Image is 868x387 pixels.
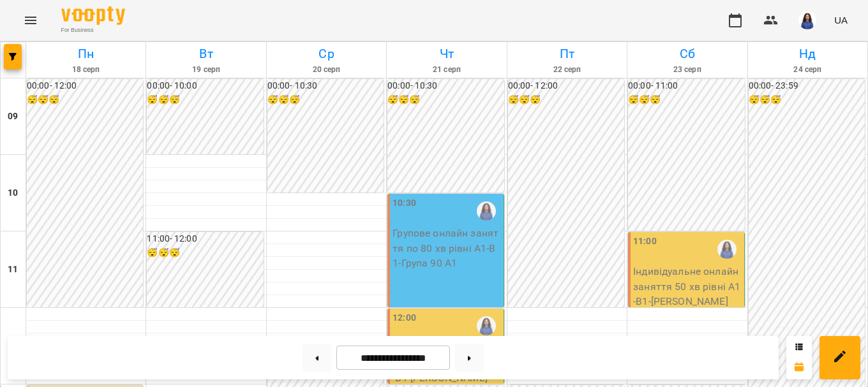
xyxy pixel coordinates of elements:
h6: 00:00 - 10:30 [267,79,384,93]
h6: 11:00 - 12:00 [147,232,263,246]
h6: 00:00 - 10:30 [387,79,504,93]
label: 11:00 [633,235,657,249]
h6: 00:00 - 11:00 [628,79,744,93]
h6: 22 серп [509,64,625,76]
h6: 😴😴😴 [27,93,143,107]
h6: Нд [750,44,865,64]
h6: Вт [148,44,264,64]
h6: Пт [509,44,625,64]
h6: 😴😴😴 [147,246,263,260]
img: Даніела [477,201,496,221]
h6: Пн [28,44,144,64]
h6: 😴😴😴 [749,93,865,107]
h6: 😴😴😴 [628,93,744,107]
label: 10:30 [393,196,416,210]
span: For Business [61,26,125,34]
img: 896d7bd98bada4a398fcb6f6c121a1d1.png [798,11,816,29]
h6: 😴😴😴 [508,93,624,107]
img: Voopty Logo [61,6,125,25]
h6: 21 серп [389,64,504,76]
h6: 24 серп [750,64,865,76]
h6: 😴😴😴 [387,93,504,107]
h6: Сб [629,44,745,64]
h6: 23 серп [629,64,745,76]
h6: 20 серп [269,64,384,76]
h6: 00:00 - 12:00 [27,79,143,93]
p: Групове онлайн заняття по 80 хв рівні А1-В1 - Група 90 A1 [393,226,500,271]
h6: 😴😴😴 [147,93,263,107]
button: UA [829,8,853,32]
h6: 00:00 - 23:59 [749,79,865,93]
h6: Ср [269,44,384,64]
h6: 😴😴😴 [267,93,384,107]
h6: 11 [8,263,18,277]
img: Даніела [717,240,737,259]
label: 12:00 [393,311,416,325]
h6: 19 серп [148,64,264,76]
p: Індивідуальне онлайн заняття 50 хв рівні А1-В1 - [PERSON_NAME] [633,264,741,309]
button: Menu [15,5,46,36]
h6: 00:00 - 12:00 [508,79,624,93]
span: UA [834,13,848,27]
h6: 10 [8,186,18,200]
img: Даніела [477,316,496,335]
h6: 18 серп [28,64,144,76]
h6: 00:00 - 10:00 [147,79,263,93]
h6: 09 [8,110,18,124]
h6: Чт [389,44,504,64]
